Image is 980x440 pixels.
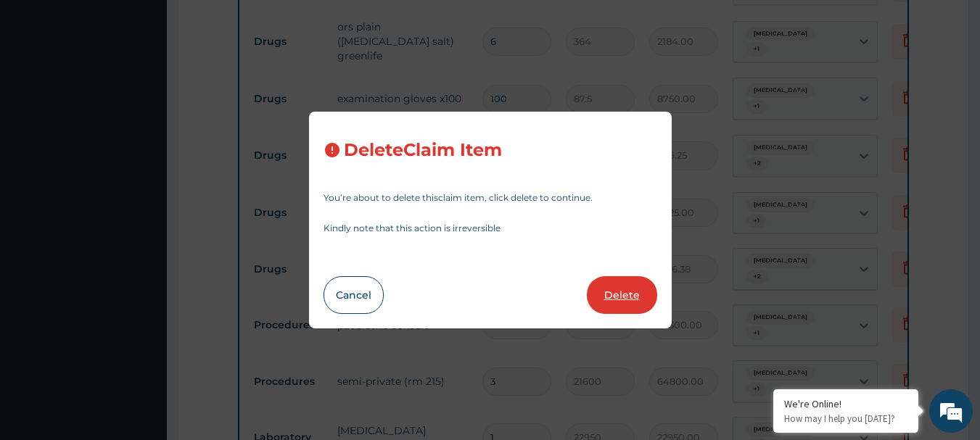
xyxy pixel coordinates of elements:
[7,289,276,340] textarea: Type your message and hit 'Enter'
[238,7,273,42] div: Minimize live chat window
[344,141,502,160] h3: Delete Claim Item
[784,397,907,410] div: We're Online!
[324,224,657,233] p: Kindly note that this action is irreversible
[587,276,657,314] button: Delete
[84,129,200,275] span: We're online!
[784,412,907,425] p: How may I help you today?
[324,194,657,202] p: You’re about to delete this claim item , click delete to continue.
[27,72,59,109] img: d_794563401_company_1708531726252_794563401
[324,276,384,314] button: Cancel
[75,81,244,100] div: Chat with us now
